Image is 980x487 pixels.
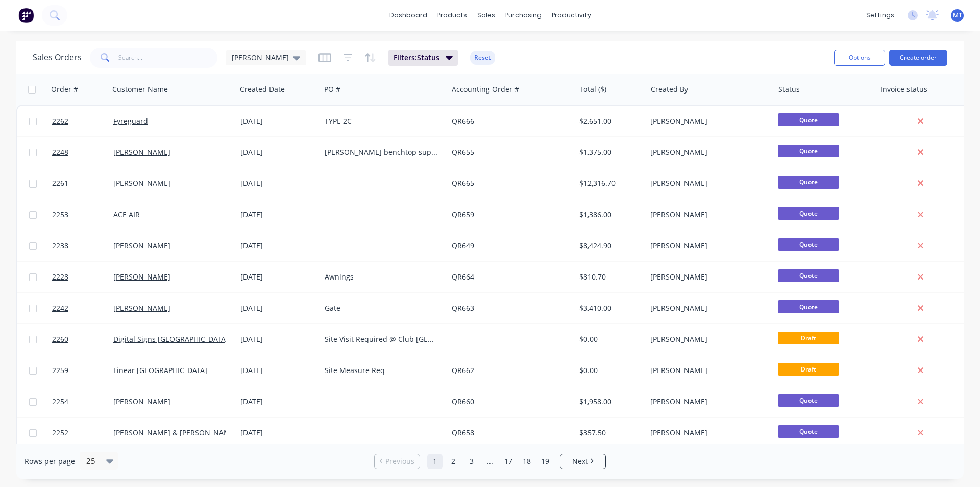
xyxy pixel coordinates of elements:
[547,8,596,23] div: productivity
[650,147,764,157] div: [PERSON_NAME]
[579,210,639,220] div: $1,386.00
[778,84,800,95] div: Status
[52,428,68,438] span: 2252
[953,11,962,20] span: MT
[113,147,170,157] a: [PERSON_NAME]
[375,456,420,467] a: Previous page
[464,454,479,469] a: Page 3
[651,84,688,95] div: Created By
[650,178,764,189] div: [PERSON_NAME]
[579,334,639,344] div: $0.00
[537,454,553,469] a: Page 19
[519,454,534,469] a: Page 18
[51,84,78,95] div: Order #
[113,303,170,313] a: [PERSON_NAME]
[501,454,516,469] a: Page 17
[52,355,113,386] a: 2259
[325,365,438,376] div: Site Measure Req
[452,147,474,157] a: QR655
[325,334,438,344] div: Site Visit Required @ Club [GEOGRAPHIC_DATA]
[52,324,113,355] a: 2260
[778,145,839,157] span: Quote
[52,147,68,157] span: 2248
[240,272,316,282] div: [DATE]
[240,178,316,189] div: [DATE]
[579,178,639,189] div: $12,316.70
[500,8,547,23] div: purchasing
[118,48,218,68] input: Search...
[452,84,519,95] div: Accounting Order #
[861,8,899,23] div: settings
[113,365,207,375] a: Linear [GEOGRAPHIC_DATA]
[52,397,68,407] span: 2254
[52,178,68,189] span: 2261
[452,428,474,437] a: QR658
[452,210,474,219] a: QR659
[579,303,639,313] div: $3,410.00
[572,456,588,467] span: Next
[240,397,316,407] div: [DATE]
[240,116,316,126] div: [DATE]
[385,456,414,467] span: Previous
[452,241,474,250] a: QR649
[113,428,237,437] a: [PERSON_NAME] & [PERSON_NAME]
[52,199,113,230] a: 2253
[778,269,839,282] span: Quote
[650,210,764,220] div: [PERSON_NAME]
[113,397,170,406] a: [PERSON_NAME]
[18,8,34,23] img: Factory
[325,147,438,157] div: [PERSON_NAME] benchtop support
[482,454,498,469] a: Jump forward
[384,8,432,23] a: dashboard
[778,300,839,313] span: Quote
[52,230,113,261] a: 2238
[33,53,82,62] h1: Sales Orders
[52,262,113,292] a: 2228
[650,241,764,251] div: [PERSON_NAME]
[579,116,639,126] div: $2,651.00
[452,397,474,406] a: QR660
[113,116,148,126] a: Fyreguard
[52,334,68,344] span: 2260
[52,272,68,282] span: 2228
[560,456,605,467] a: Next page
[52,116,68,126] span: 2262
[113,210,140,219] a: ACE AIR
[240,147,316,157] div: [DATE]
[113,178,170,188] a: [PERSON_NAME]
[240,84,285,95] div: Created Date
[24,456,75,467] span: Rows per page
[650,428,764,438] div: [PERSON_NAME]
[579,365,639,376] div: $0.00
[579,84,606,95] div: Total ($)
[880,84,927,95] div: Invoice status
[240,303,316,313] div: [DATE]
[52,241,68,251] span: 2238
[232,52,289,63] span: [PERSON_NAME]
[52,303,68,313] span: 2242
[52,137,113,168] a: 2248
[446,454,461,469] a: Page 2
[113,334,228,344] a: Digital Signs [GEOGRAPHIC_DATA]
[240,210,316,220] div: [DATE]
[388,50,458,66] button: Filters:Status
[52,210,68,220] span: 2253
[240,241,316,251] div: [DATE]
[778,238,839,251] span: Quote
[889,50,947,66] button: Create order
[52,293,113,323] a: 2242
[52,168,113,199] a: 2261
[650,272,764,282] div: [PERSON_NAME]
[834,50,885,66] button: Options
[579,428,639,438] div: $357.50
[452,272,474,282] a: QR664
[240,365,316,376] div: [DATE]
[579,272,639,282] div: $810.70
[394,53,439,63] span: Filters: Status
[452,365,474,375] a: QR662
[452,116,474,126] a: QR666
[650,116,764,126] div: [PERSON_NAME]
[470,51,495,65] button: Reset
[778,207,839,220] span: Quote
[240,334,316,344] div: [DATE]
